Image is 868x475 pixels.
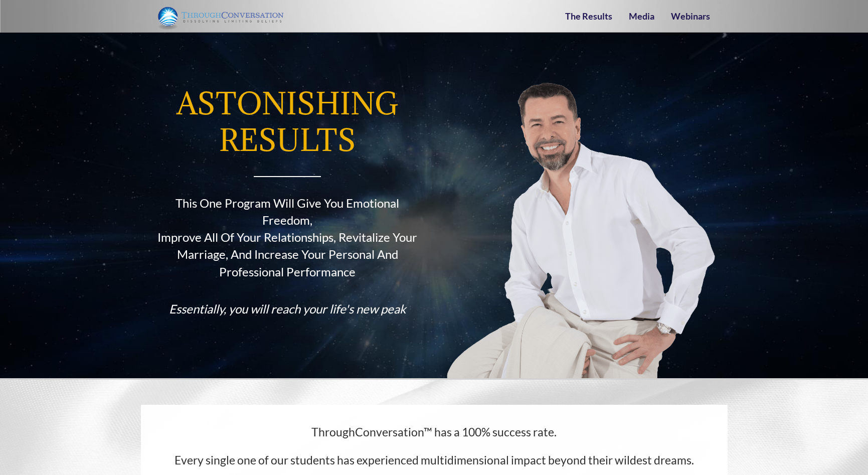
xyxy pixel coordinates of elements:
[153,195,422,280] div: This One Program Will Give You Emotional Freedom,
[169,301,406,316] i: Essentially, you will reach your life's new peak
[565,11,612,22] a: The Results
[153,229,422,280] div: Improve All Of Your Relationships, Revitalize Your Marriage, And Increase Your Personal And Profe...
[629,11,654,22] a: Media
[153,85,422,159] div: Astonishing Results
[671,11,710,22] a: Webinars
